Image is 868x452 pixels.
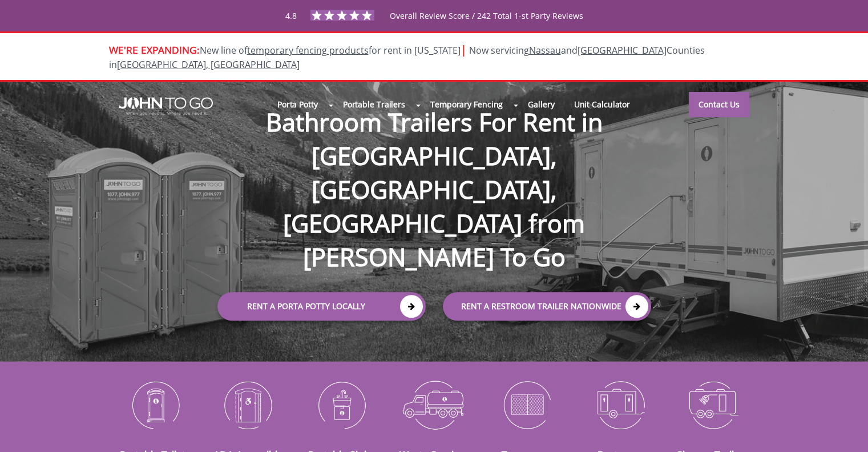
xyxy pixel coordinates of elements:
a: Gallery [518,92,564,117]
a: Porta Potty [268,92,328,117]
img: Waste-Services-icon_N.png [396,375,472,434]
img: ADA-Accessible-Units-icon_N.png [210,375,286,434]
img: Shower-Trailers-icon_N.png [675,375,751,434]
h1: Bathroom Trailers For Rent in [GEOGRAPHIC_DATA], [GEOGRAPHIC_DATA], [GEOGRAPHIC_DATA] from [PERSO... [206,69,663,274]
span: 4.8 [285,10,297,21]
span: WE'RE EXPANDING: [109,43,200,57]
span: | [461,42,467,57]
a: Nassau [529,44,561,57]
span: Overall Review Score / 242 Total 1-st Party Reviews [390,10,583,44]
img: JOHN to go [119,97,213,115]
a: Portable Trailers [333,92,415,117]
a: Rent a Porta Potty Locally [217,293,426,321]
img: Portable-Sinks-icon_N.png [303,375,379,434]
span: Now servicing and Counties in [109,44,705,71]
img: Portable-Toilets-icon_N.png [118,375,193,434]
a: [GEOGRAPHIC_DATA], [GEOGRAPHIC_DATA] [117,58,300,71]
a: Unit Calculator [564,92,640,117]
a: Temporary Fencing [421,92,512,117]
img: Restroom-Trailers-icon_N.png [582,375,658,434]
a: Contact Us [689,92,749,117]
img: Temporary-Fencing-cion_N.png [489,375,565,434]
a: rent a RESTROOM TRAILER Nationwide [443,293,651,321]
span: New line of for rent in [US_STATE] [109,44,705,71]
a: temporary fencing products [247,44,369,57]
a: [GEOGRAPHIC_DATA] [578,44,667,57]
